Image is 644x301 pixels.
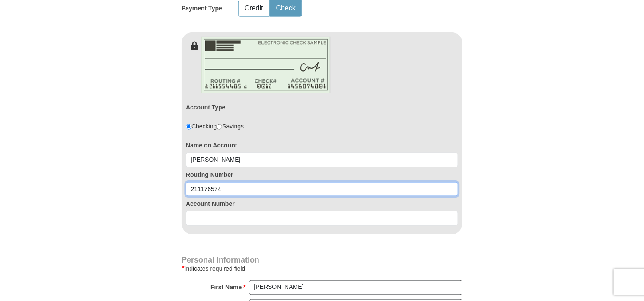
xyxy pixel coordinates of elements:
[270,0,302,16] button: Check
[210,282,242,294] strong: First Name
[182,256,462,263] h4: Personal Information
[186,103,226,112] label: Account Type
[239,0,269,16] button: Credit
[186,122,244,131] div: Checking Savings
[201,37,331,93] img: check-en.png
[186,199,458,208] label: Account Number
[182,5,222,12] h5: Payment Type
[182,263,462,274] div: Indicates required field
[186,141,458,150] label: Name on Account
[186,170,458,179] label: Routing Number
